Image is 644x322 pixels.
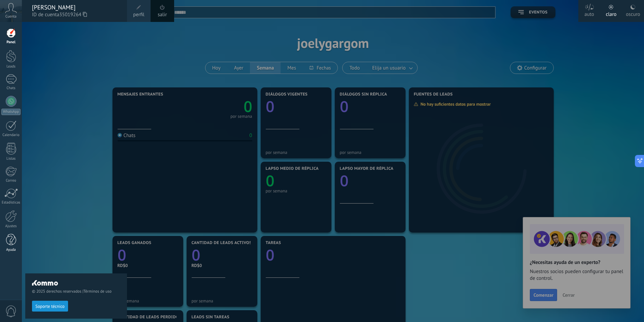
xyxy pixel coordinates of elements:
div: Chats [1,86,21,90]
div: [PERSON_NAME] [32,4,120,11]
div: Panel [1,40,21,45]
div: Correo [1,179,21,183]
div: oscuro [626,4,640,22]
div: Ayuda [1,248,21,252]
div: WhatsApp [1,109,21,115]
a: Soporte técnico [32,303,68,308]
a: salir [158,11,167,19]
span: Cuenta [5,15,17,19]
div: claro [606,4,617,22]
span: ID de cuenta [32,11,120,19]
span: © 2025 derechos reservados | [32,289,120,294]
span: perfil [133,11,144,19]
button: Soporte técnico [32,301,68,312]
div: Estadísticas [1,200,21,205]
div: Calendario [1,133,21,137]
div: auto [584,4,594,22]
div: Leads [1,64,21,69]
a: Términos de uso [84,289,111,294]
div: Ajustes [1,224,21,229]
div: Listas [1,157,21,161]
span: 35019264 [59,11,87,19]
span: Soporte técnico [35,304,65,309]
